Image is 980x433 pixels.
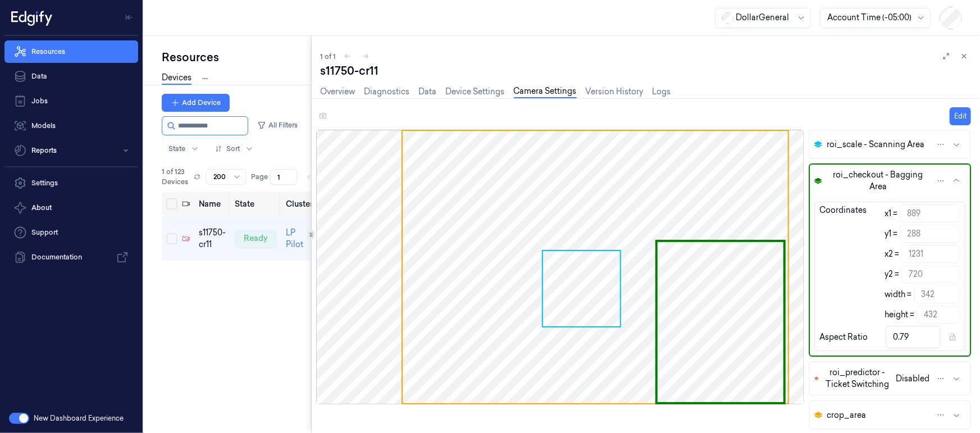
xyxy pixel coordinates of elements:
label: y1 = [885,228,897,240]
a: Diagnostics [364,86,410,98]
nav: pagination [302,169,335,185]
button: roi_checkout - Bagging Area [810,165,970,197]
button: About [4,197,138,219]
th: State [230,192,281,216]
button: Reports [4,139,138,162]
div: roi_checkout - Bagging Area [810,202,970,351]
a: Camera Settings [514,85,577,98]
button: roi_scale - Scanning Area [810,131,970,158]
a: Logs [653,86,671,98]
th: Cluster [281,192,317,216]
label: x2 = [885,248,899,260]
a: Version History [586,86,644,98]
div: s11750-cr11 [199,227,226,250]
button: All Filters [253,116,302,134]
label: x1 = [885,208,897,220]
label: y2 = [885,268,899,280]
a: Device Settings [446,86,505,98]
div: Coordinates [819,204,867,323]
a: Support [4,221,138,244]
button: Select all [166,198,177,209]
a: Data [4,65,138,88]
span: crop_area [827,409,866,421]
label: width = [885,289,911,300]
label: height = [885,309,914,321]
a: Documentation [4,246,138,268]
button: Select row [166,233,177,244]
a: Overview [321,86,355,98]
a: Jobs [4,90,138,112]
div: Disabled [814,367,929,390]
span: roi_checkout - Bagging Area [827,169,929,193]
span: roi_predictor - Ticket Switching [823,367,891,390]
span: 1 of 1 [321,52,336,61]
button: crop_area [810,402,970,429]
div: s11750-cr11 [321,63,971,79]
button: Edit [950,107,971,125]
button: Toggle Navigation [120,8,138,26]
div: ready [235,230,277,248]
button: Add Device [162,94,230,112]
a: Settings [4,172,138,194]
div: Aspect Ratio [819,331,868,343]
th: Name [194,192,230,216]
a: Resources [4,40,138,63]
span: roi_scale - Scanning Area [827,139,924,151]
a: Data [419,86,437,98]
a: Devices [162,72,192,85]
div: Resources [162,49,311,65]
span: Page [251,172,268,182]
a: LP Pilot [286,227,303,249]
button: roi_predictor - Ticket SwitchingDisabled [810,362,970,395]
span: 1 of 123 Devices [162,167,188,187]
a: Models [4,115,138,137]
